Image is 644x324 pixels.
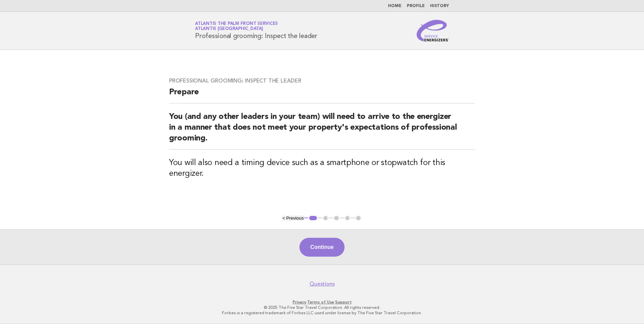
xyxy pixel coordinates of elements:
[169,111,475,150] h2: You (and any other leaders in your team) will need to arrive to the energizer in a manner that do...
[310,281,335,287] a: Questions
[308,215,318,222] button: 1
[195,27,263,31] span: Atlantis [GEOGRAPHIC_DATA]
[407,4,425,8] a: Profile
[116,299,528,305] p: · ·
[116,305,528,310] p: © 2025 The Five Star Travel Corporation. All rights reserved.
[293,300,306,304] a: Privacy
[169,77,475,84] h3: Professional grooming: Inspect the leader
[299,238,344,257] button: Continue
[169,158,475,179] h3: You will also need a timing device such as a smartphone or stopwatch for this energizer.
[388,4,401,8] a: Home
[335,300,352,304] a: Support
[169,87,475,103] h2: Prepare
[195,22,317,39] h1: Professional grooming: Inspect the leader
[417,20,449,41] img: Service Energizers
[430,4,449,8] a: History
[307,300,334,304] a: Terms of Use
[195,22,278,31] a: Atlantis The Palm Front ServicesAtlantis [GEOGRAPHIC_DATA]
[116,310,528,316] p: Forbes is a registered trademark of Forbes LLC used under license by The Five Star Travel Corpora...
[282,216,303,221] button: < Previous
